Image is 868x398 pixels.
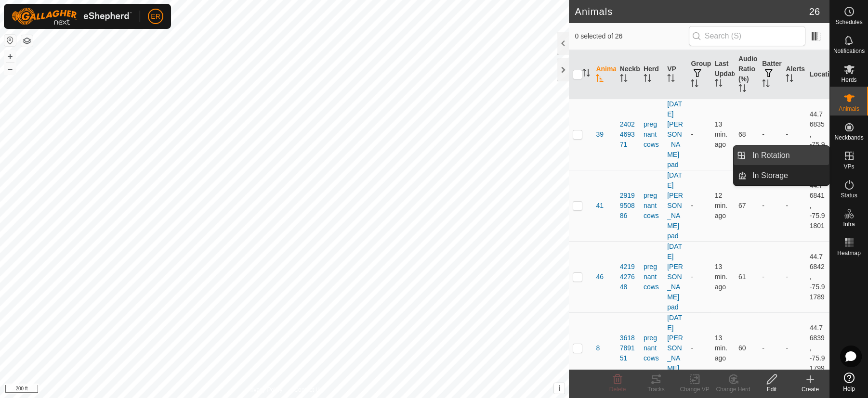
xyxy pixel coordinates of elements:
[738,202,746,209] span: 67
[843,164,854,169] span: VPs
[762,81,770,89] p-sorticon: Activate to sort
[782,312,805,384] td: -
[667,243,683,311] a: [DATE] [PERSON_NAME] pad
[620,191,636,221] div: 2919950886
[738,86,746,93] p-sorticon: Activate to sort
[687,99,710,170] td: -
[12,8,132,25] img: Gallagher Logo
[833,48,865,54] span: Notifications
[4,51,16,62] button: +
[4,35,16,46] button: Reset Map
[667,100,683,168] a: [DATE] [PERSON_NAME] pad
[830,369,868,396] a: Help
[715,263,727,291] span: Aug 18, 2025, 7:20 AM
[687,241,710,312] td: -
[711,50,735,99] th: Last Updated
[758,99,782,170] td: -
[575,31,688,41] span: 0 selected of 26
[620,262,636,292] div: 4219427648
[620,76,628,83] p-sorticon: Activate to sort
[758,312,782,384] td: -
[582,70,590,78] p-sorticon: Activate to sort
[809,4,820,19] span: 26
[667,314,683,382] a: [DATE] [PERSON_NAME] pad
[758,50,782,99] th: Battery
[667,76,675,83] p-sorticon: Activate to sort
[663,50,687,99] th: VP
[596,129,604,140] span: 39
[687,312,710,384] td: -
[843,221,855,227] span: Infra
[791,385,829,394] div: Create
[806,170,829,241] td: 44.76841, -75.91801
[247,385,283,394] a: Privacy Policy
[758,241,782,312] td: -
[806,99,829,170] td: 44.76835, -75.91789
[640,50,663,99] th: Herd
[554,383,565,394] button: i
[691,81,698,89] p-sorticon: Activate to sort
[752,150,789,161] span: In Rotation
[839,106,859,112] span: Animals
[806,50,829,99] th: Location
[687,170,710,241] td: -
[738,273,746,281] span: 61
[558,384,560,392] span: i
[738,344,746,352] span: 60
[734,166,829,185] li: In Storage
[786,76,793,83] p-sorticon: Activate to sort
[837,250,861,256] span: Heatmap
[738,130,746,138] span: 68
[596,201,604,211] span: 41
[782,170,805,241] td: -
[806,241,829,312] td: 44.76842, -75.91789
[689,26,805,46] input: Search (S)
[715,120,727,148] span: Aug 18, 2025, 7:20 AM
[752,385,791,394] div: Edit
[596,343,600,353] span: 8
[758,170,782,241] td: -
[644,333,659,363] div: pregnant cows
[715,334,727,362] span: Aug 18, 2025, 7:20 AM
[782,50,805,99] th: Alerts
[644,119,659,150] div: pregnant cows
[747,166,829,185] a: In Storage
[835,19,862,25] span: Schedules
[843,386,855,392] span: Help
[747,146,829,165] a: In Rotation
[637,385,675,394] div: Tracks
[806,312,829,384] td: 44.76839, -75.91799
[714,385,752,394] div: Change Herd
[782,241,805,312] td: -
[675,385,714,394] div: Change VP
[834,135,863,141] span: Neckbands
[841,77,856,83] span: Herds
[644,262,659,292] div: pregnant cows
[715,192,727,219] span: Aug 18, 2025, 7:20 AM
[620,119,636,150] div: 2402469371
[21,35,33,47] button: Map Layers
[715,80,723,88] p-sorticon: Activate to sort
[4,63,16,75] button: –
[294,385,322,394] a: Contact Us
[620,333,636,363] div: 3618789151
[735,50,758,99] th: Audio Ratio (%)
[596,76,604,83] p-sorticon: Activate to sort
[644,76,651,83] p-sorticon: Activate to sort
[151,12,160,22] span: ER
[575,6,809,17] h2: Animals
[734,146,829,165] li: In Rotation
[592,50,616,99] th: Animal
[616,50,640,99] th: Neckband
[667,171,683,240] a: [DATE] [PERSON_NAME] pad
[596,272,604,282] span: 46
[687,50,710,99] th: Groups
[841,193,857,198] span: Status
[782,99,805,170] td: -
[752,170,788,181] span: In Storage
[609,386,626,393] span: Delete
[644,191,659,221] div: pregnant cows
